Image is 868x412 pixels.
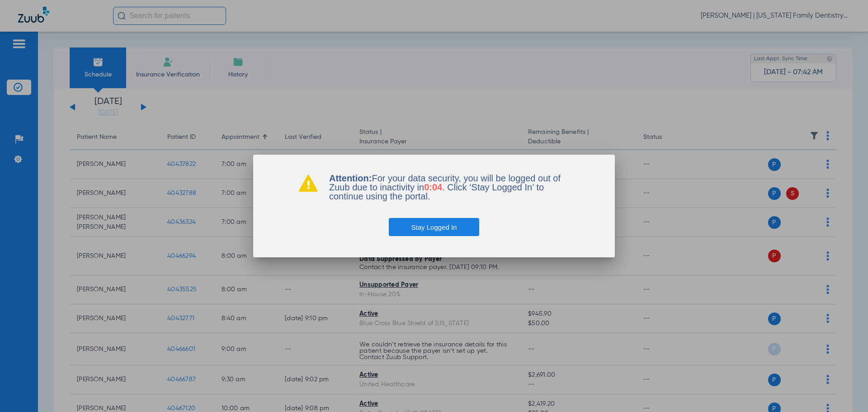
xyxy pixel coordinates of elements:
[298,174,318,192] img: warning
[329,173,372,183] b: Attention:
[329,174,570,201] p: For your data security, you will be logged out of Zuub due to inactivity in . Click ‘Stay Logged ...
[389,218,480,236] button: Stay Logged In
[424,182,442,192] span: 0:04
[823,369,868,412] iframe: Chat Widget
